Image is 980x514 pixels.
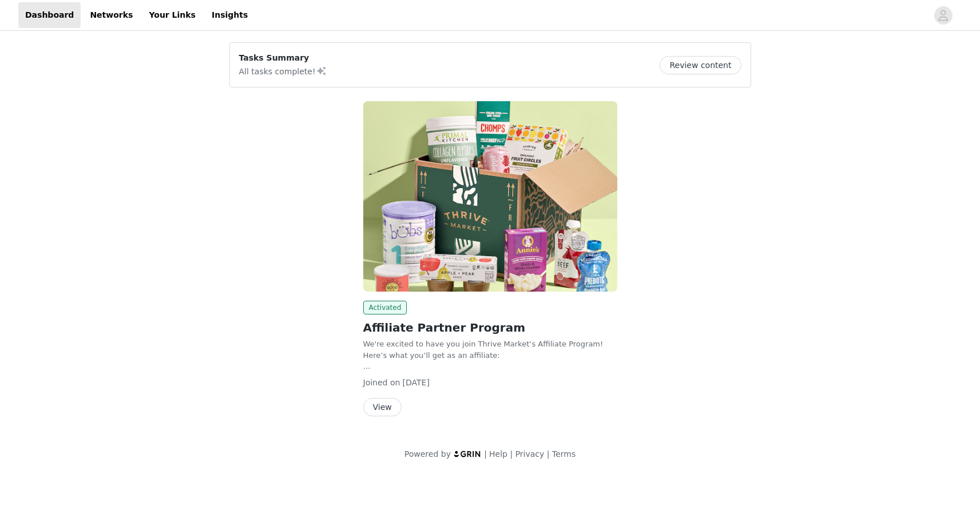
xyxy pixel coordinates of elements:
span: [DATE] [403,378,430,387]
button: View [363,398,402,416]
span: Joined on [363,378,400,387]
a: Help [489,449,507,459]
h2: Affiliate Partner Program [363,319,617,336]
a: Privacy [515,449,545,459]
span: | [510,449,513,459]
a: Insights [205,2,255,28]
a: Terms [552,449,576,459]
img: Thrive Market [363,101,617,292]
a: View [363,403,402,412]
div: avatar [938,6,949,25]
a: Your Links [142,2,203,28]
span: Powered by [404,449,451,459]
p: We're excited to have you join Thrive Market’s Affiliate Program! Here’s what you’ll get as an af... [363,338,617,361]
span: Activated [363,301,407,314]
img: logo [453,450,482,457]
button: Review content [660,56,741,74]
a: Networks [83,2,140,28]
span: | [547,449,550,459]
span: | [484,449,487,459]
p: Tasks Summary [239,52,327,64]
a: Dashboard [18,2,81,28]
p: All tasks complete! [239,64,327,78]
